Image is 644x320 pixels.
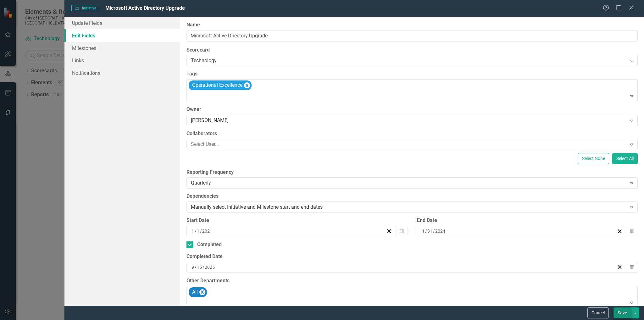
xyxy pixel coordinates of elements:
span: Initiative [71,5,99,11]
button: Select None [578,153,609,164]
span: / [425,228,427,234]
div: Technology [191,57,626,64]
button: Save [613,307,631,318]
span: / [200,228,202,234]
a: Milestones [64,42,180,54]
label: Owner [186,106,638,113]
label: Dependencies [186,193,638,200]
div: Quarterly [191,179,626,187]
button: Cancel [587,307,609,318]
label: Reporting Frequency [186,169,638,176]
div: Start Date [186,217,407,224]
div: Completed [197,241,222,248]
div: All [190,288,199,297]
div: Remove [object Object] [244,82,250,88]
span: / [195,228,197,234]
label: Tags [186,70,638,78]
div: End Date [417,217,638,224]
span: Microsoft Active Directory Upgrade [105,5,185,11]
a: Links [64,54,180,67]
a: Update Fields [64,17,180,29]
label: Collaborators [186,130,638,137]
span: Operational Excellence [192,82,242,88]
a: Notifications [64,67,180,79]
input: Initiative Name [186,30,638,42]
span: / [433,228,435,234]
div: [PERSON_NAME] [191,117,626,124]
span: / [195,264,197,270]
label: Scorecard [186,47,638,54]
button: Select All [612,153,638,164]
a: Edit Fields [64,29,180,42]
div: Completed Date [186,253,638,260]
div: Remove All [199,289,205,295]
span: / [203,264,204,270]
div: Manually select Initiative and Milestone start and end dates [191,204,626,211]
label: Other Departments [186,277,638,284]
label: Name [186,21,638,29]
